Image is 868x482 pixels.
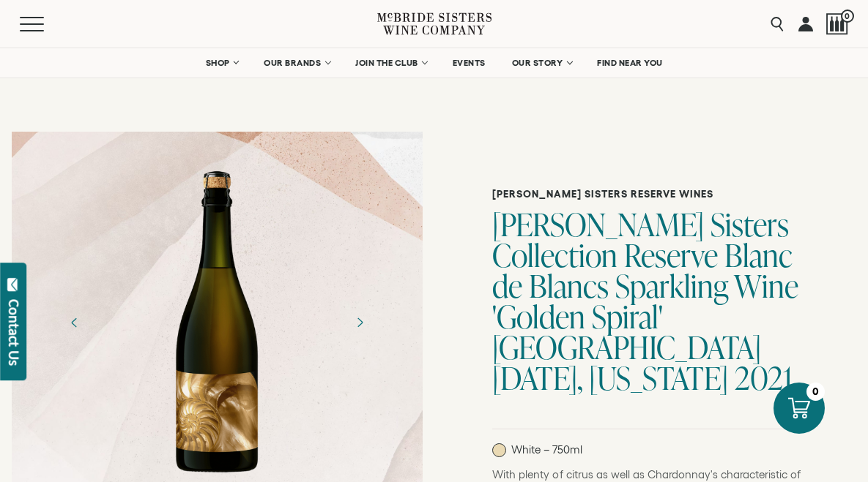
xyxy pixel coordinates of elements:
[453,58,486,68] span: EVENTS
[597,58,663,68] span: FIND NEAR YOU
[492,443,582,457] p: White – 750ml
[196,48,247,78] a: SHOP
[841,10,854,23] span: 0
[355,58,418,68] span: JOIN THE CLUB
[346,48,436,78] a: JOIN THE CLUB
[205,58,230,68] span: SHOP
[492,209,809,393] h1: [PERSON_NAME] Sisters Collection Reserve Blanc de Blancs Sparkling Wine 'Golden Spiral' [GEOGRAPH...
[56,304,94,342] button: Previous
[254,48,338,78] a: OUR BRANDS
[7,299,21,366] div: Contact Us
[341,304,379,342] button: Next
[587,48,672,78] a: FIND NEAR YOU
[806,383,825,401] div: 0
[502,48,581,78] a: OUR STORY
[443,48,495,78] a: EVENTS
[492,188,809,200] h6: [PERSON_NAME] Sisters Reserve Wines
[512,58,563,68] span: OUR STORY
[20,17,73,31] button: Mobile Menu Trigger
[264,58,321,68] span: OUR BRANDS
